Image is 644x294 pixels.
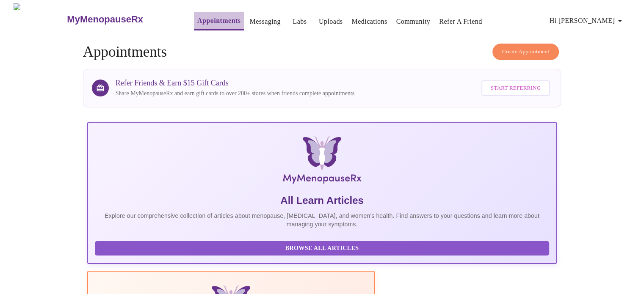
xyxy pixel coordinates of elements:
[502,47,550,57] span: Create Appointment
[546,12,628,29] button: Hi [PERSON_NAME]
[315,13,346,30] button: Uploads
[95,212,550,228] p: Explore our comprehensive collection of articles about menopause, [MEDICAL_DATA], and women's hea...
[479,76,552,100] a: Start Referring
[348,13,390,30] button: Medications
[396,16,431,27] a: Community
[550,15,625,27] span: Hi [PERSON_NAME]
[116,89,354,98] p: Share MyMenopauseRx and earn gift cards to over 200+ stores when friends complete appointments
[14,3,66,35] img: MyMenopauseRx Logo
[83,44,561,60] h4: Appointments
[319,16,343,27] a: Uploads
[165,136,478,187] img: MyMenopauseRx Logo
[67,14,143,25] h3: MyMenopauseRx
[95,241,550,256] button: Browse All Articles
[103,243,541,254] span: Browse All Articles
[116,79,354,88] h3: Refer Friends & Earn $15 Gift Cards
[95,244,552,251] a: Browse All Articles
[481,80,550,96] button: Start Referring
[351,16,387,27] a: Medications
[393,13,434,30] button: Community
[246,13,284,30] button: Messaging
[194,12,244,30] button: Appointments
[436,13,486,30] button: Refer a Friend
[66,5,177,34] a: MyMenopauseRx
[197,15,240,27] a: Appointments
[491,83,541,93] span: Start Referring
[492,44,559,60] button: Create Appointment
[95,194,550,207] h5: All Learn Articles
[249,16,280,27] a: Messaging
[286,13,313,30] button: Labs
[293,16,307,27] a: Labs
[439,16,482,27] a: Refer a Friend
